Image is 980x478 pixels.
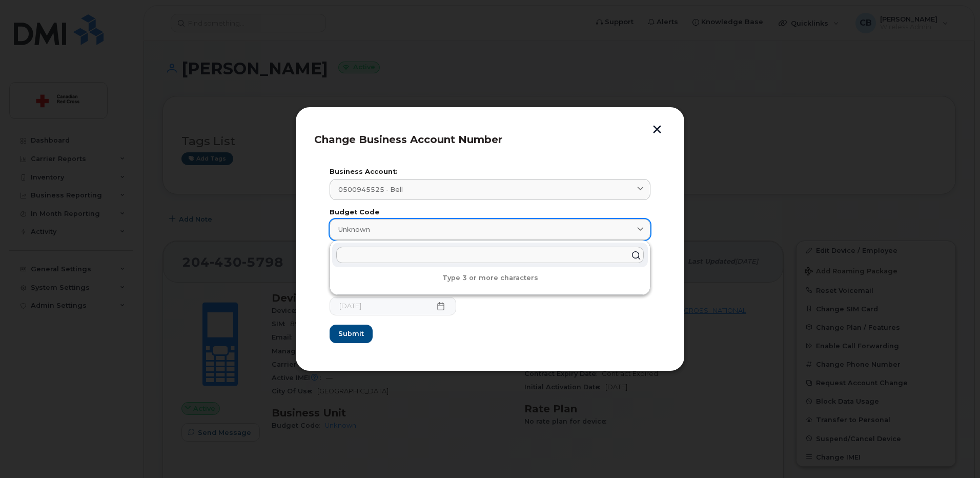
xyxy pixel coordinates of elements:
[330,179,650,200] a: 0500945525 - Bell
[332,274,648,282] p: Type 3 or more characters
[338,329,364,338] span: Submit
[338,185,403,194] span: 0500945525 - Bell
[330,169,650,175] label: Business Account:
[330,209,650,216] label: Budget Code
[330,325,373,343] button: Submit
[338,225,370,234] span: Unknown
[314,133,502,146] span: Change Business Account Number
[330,219,650,240] a: Unknown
